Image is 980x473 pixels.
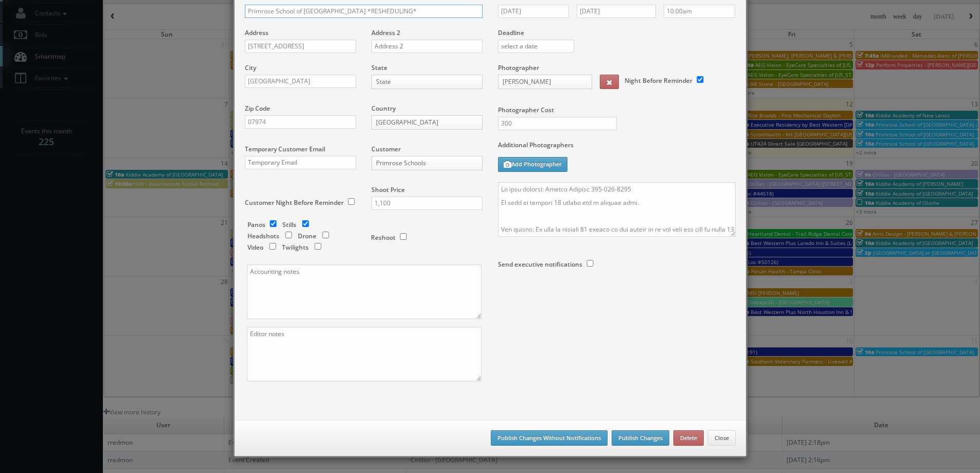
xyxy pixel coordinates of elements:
label: Drone [298,232,316,240]
label: Reshoot [371,233,396,242]
label: Temporary Customer Email [245,145,325,153]
label: Zip Code [245,104,270,113]
a: [GEOGRAPHIC_DATA] [371,115,483,130]
label: Customer Night Before Reminder [245,198,344,207]
label: Photographer Cost [490,106,743,114]
span: [GEOGRAPHIC_DATA] [376,116,469,129]
label: Panos [247,220,265,229]
input: Zip Code [245,115,356,129]
input: select a date [498,40,575,53]
label: Shoot Price [371,185,405,194]
button: Publish Changes Without Notifications [491,430,608,446]
label: Address 2 [371,28,400,37]
input: Temporary Email [245,156,356,169]
input: Address 2 [371,40,483,53]
label: Additional Photographers [498,141,736,154]
label: City [245,63,256,72]
button: Close [708,430,736,446]
label: Customer [371,145,401,153]
button: Delete [673,430,704,446]
label: Night Before Reminder [625,76,692,85]
span: Primrose Schools [376,156,469,170]
label: Deadline [490,28,743,37]
label: Twilights [282,243,309,252]
label: Country [371,104,396,113]
label: Photographer [498,63,539,72]
button: Publish Changes [612,430,669,446]
input: Title [245,5,483,18]
label: State [371,63,387,72]
label: Video [247,243,263,252]
a: [PERSON_NAME] [498,75,592,89]
input: Select a date [577,5,656,18]
label: Headshots [247,232,279,240]
input: Select a date [498,5,569,18]
input: City [245,75,356,88]
span: State [376,75,469,89]
label: Send executive notifications [498,260,582,269]
label: Address [245,28,269,37]
a: Primrose Schools [371,156,483,170]
label: Stills [282,220,296,229]
span: [PERSON_NAME] [503,75,578,89]
input: Address [245,40,356,53]
a: State [371,75,483,89]
input: Photographer Cost [498,117,617,130]
button: Add Photographer [498,157,567,172]
input: Shoot Price [371,197,483,210]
